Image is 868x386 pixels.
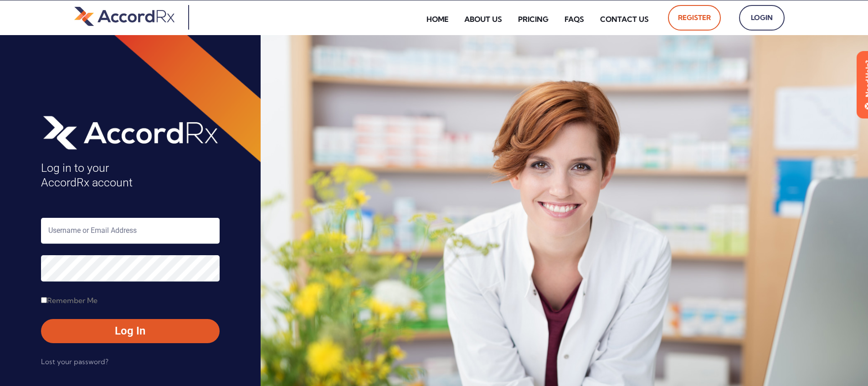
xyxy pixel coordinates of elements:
[558,9,591,30] a: FAQs
[41,113,220,152] img: AccordRx_logo_header_white
[41,355,108,369] a: Lost your password?
[41,297,47,303] input: Remember Me
[678,10,711,25] span: Register
[41,293,98,308] label: Remember Me
[50,324,211,338] span: Log In
[41,218,220,244] input: Username or Email Address
[457,9,509,30] a: About Us
[41,319,220,343] button: Log In
[41,161,220,190] h4: Log in to your AccordRx account
[739,5,785,31] a: Login
[749,10,775,25] span: Login
[593,9,656,30] a: Contact Us
[74,5,175,27] img: default-logo
[668,5,721,31] a: Register
[420,9,455,30] a: Home
[511,9,555,30] a: Pricing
